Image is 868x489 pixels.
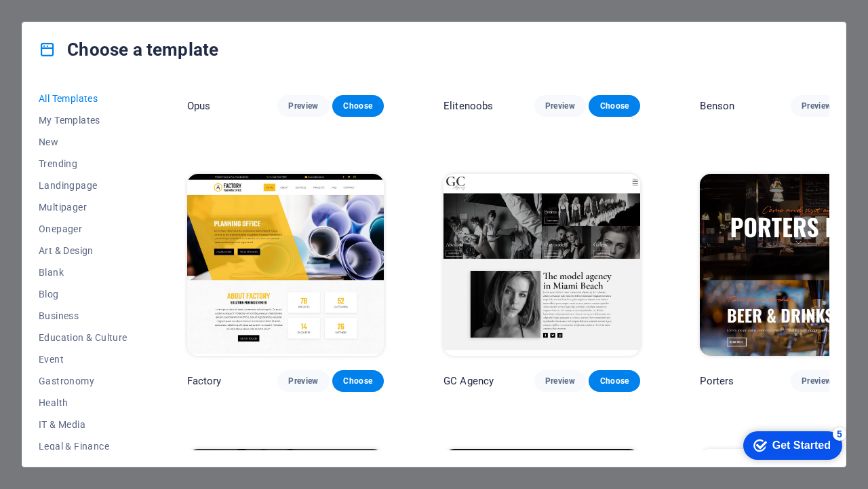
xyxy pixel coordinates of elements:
[10,7,109,35] div: Get Started 5 items remaining, 0% complete
[39,93,127,104] span: All Templates
[187,99,211,113] p: Opus
[39,39,218,60] h4: Choose a template
[39,305,127,327] button: Business
[39,441,127,452] span: Legal & Finance
[39,153,127,175] button: Trending
[39,180,127,191] span: Landingpage
[39,223,127,234] span: Onepager
[343,376,373,386] span: Choose
[187,174,384,356] img: Factory
[39,348,127,370] button: Event
[332,370,384,392] button: Choose
[39,88,127,109] button: All Templates
[39,202,127,213] span: Multipager
[599,101,629,111] span: Choose
[187,374,222,388] p: Factory
[545,376,575,386] span: Preview
[39,196,127,218] button: Multipager
[534,370,586,392] button: Preview
[288,376,318,386] span: Preview
[791,370,842,392] button: Preview
[39,115,127,126] span: My Templates
[100,3,113,16] div: 5
[39,240,127,261] button: Art & Design
[39,376,127,386] span: Gastronomy
[443,99,493,113] p: Elitenoobs
[443,374,494,388] p: GC Agency
[39,261,127,283] button: Blank
[39,435,127,457] button: Legal & Finance
[288,101,318,111] span: Preview
[700,374,734,388] p: Porters
[589,95,640,117] button: Choose
[545,101,575,111] span: Preview
[277,95,329,117] button: Preview
[39,131,127,153] button: New
[39,267,127,278] span: Blank
[599,376,629,386] span: Choose
[39,392,127,414] button: Health
[39,245,127,256] span: Art & Design
[39,175,127,196] button: Landingpage
[700,99,734,113] p: Benson
[39,419,127,430] span: IT & Media
[39,283,127,305] button: Blog
[534,95,586,117] button: Preview
[39,397,127,408] span: Health
[39,218,127,240] button: Onepager
[39,370,127,392] button: Gastronomy
[39,15,98,27] div: Get Started
[443,174,640,356] img: GC Agency
[39,289,127,300] span: Blog
[791,95,842,117] button: Preview
[39,158,127,169] span: Trending
[802,101,831,111] span: Preview
[39,109,127,131] button: My Templates
[39,310,127,321] span: Business
[39,327,127,348] button: Education & Culture
[39,137,127,147] span: New
[343,101,373,111] span: Choose
[39,332,127,343] span: Education & Culture
[39,354,127,365] span: Event
[802,376,831,386] span: Preview
[277,370,329,392] button: Preview
[589,370,640,392] button: Choose
[332,95,384,117] button: Choose
[39,414,127,435] button: IT & Media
